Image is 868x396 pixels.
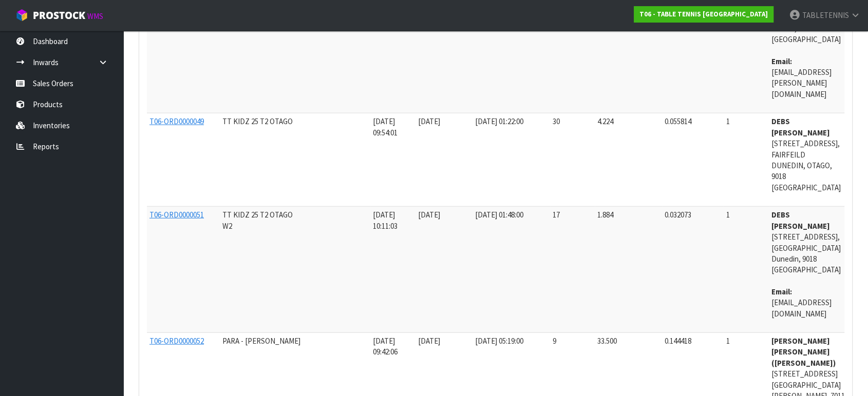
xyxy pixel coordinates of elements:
[475,210,523,220] span: [DATE] 01:48:00
[33,9,85,22] span: ProStock
[665,336,691,346] span: 0.144418
[373,210,398,230] span: [DATE] 10:11:03
[475,336,523,346] span: [DATE] 05:19:00
[802,10,849,20] span: TABLETENNIS
[553,116,560,126] span: 30
[771,116,830,137] strong: DEBS [PERSON_NAME]
[222,210,293,230] span: TT KIDZ 25 T2 OTAGO W2
[771,336,830,346] strong: [PERSON_NAME]
[418,210,440,220] span: [DATE]
[771,209,846,275] address: [STREET_ADDRESS], [GEOGRAPHIC_DATA] Dunedin, 9018 [GEOGRAPHIC_DATA]
[597,116,613,126] span: 4.224
[222,116,293,126] span: TT KIDZ 25 T2 OTAGO
[771,116,846,193] address: [STREET_ADDRESS], FAIRFEILD DUNEDIN, OTAGO, 9018 [GEOGRAPHIC_DATA]
[373,116,398,137] span: [DATE] 09:54:01
[15,9,28,22] img: cube-alt.png
[597,336,617,346] span: 33.500
[771,210,830,230] strong: DEBS [PERSON_NAME]
[418,336,440,346] span: [DATE]
[771,347,836,367] strong: [PERSON_NAME] ([PERSON_NAME])
[726,210,730,220] span: 1
[149,210,204,220] a: T06-ORD0000051
[373,336,398,357] span: [DATE] 09:42:06
[87,11,103,21] small: WMS
[771,56,792,66] strong: email
[665,116,691,126] span: 0.055814
[597,210,613,220] span: 1.884
[639,10,768,18] strong: T06 - TABLE TENNIS [GEOGRAPHIC_DATA]
[475,116,523,126] span: [DATE] 01:22:00
[726,336,730,346] span: 1
[771,56,846,100] address: [EMAIL_ADDRESS][PERSON_NAME][DOMAIN_NAME]
[553,336,556,346] span: 9
[771,287,792,296] strong: email
[553,210,560,220] span: 17
[418,116,440,126] span: [DATE]
[149,336,204,346] a: T06-ORD0000052
[665,210,691,220] span: 0.032073
[726,116,730,126] span: 1
[149,116,204,126] a: T06-ORD0000049
[222,336,300,346] span: PARA - [PERSON_NAME]
[771,286,846,319] address: [EMAIL_ADDRESS][DOMAIN_NAME]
